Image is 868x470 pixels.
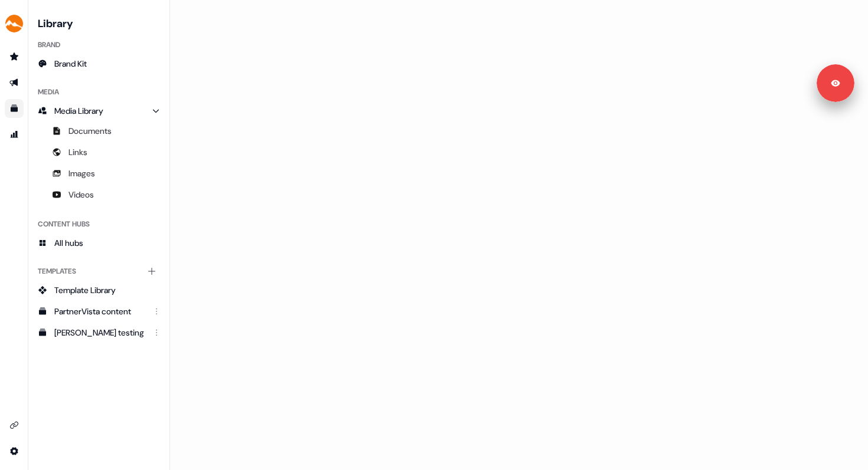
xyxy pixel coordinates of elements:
[5,125,24,144] a: Go to attribution
[33,302,165,321] a: PartnerVista content
[5,416,24,435] a: Go to integrations
[5,73,24,92] a: Go to outbound experience
[54,105,103,117] span: Media Library
[54,284,116,296] span: Template Library
[68,146,87,158] span: Links
[54,237,83,249] span: All hubs
[33,281,165,300] a: Template Library
[5,47,24,66] a: Go to prospects
[54,327,146,338] div: [PERSON_NAME] testing
[33,35,165,54] div: Brand
[33,164,165,183] a: Images
[68,167,95,179] span: Images
[33,323,165,342] a: [PERSON_NAME] testing
[5,99,24,118] a: Go to templates
[33,215,165,234] div: Content Hubs
[33,54,165,73] a: Brand Kit
[54,58,87,70] span: Brand Kit
[33,143,165,162] a: Links
[33,121,165,140] a: Documents
[33,101,165,120] a: Media Library
[5,442,24,461] a: Go to integrations
[54,305,146,317] div: PartnerVista content
[33,185,165,204] a: Videos
[68,189,94,201] span: Videos
[33,83,165,101] div: Media
[68,125,112,137] span: Documents
[33,262,165,281] div: Templates
[33,14,165,31] h3: Library
[33,234,165,252] a: All hubs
